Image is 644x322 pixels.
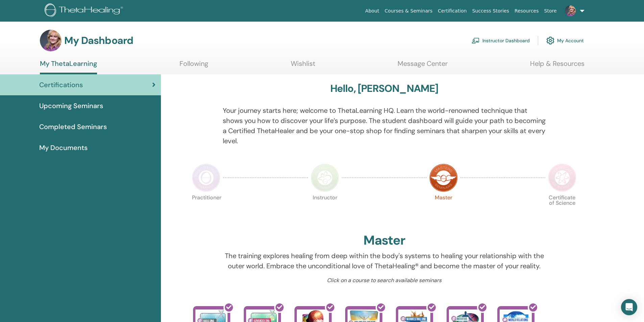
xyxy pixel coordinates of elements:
span: Completed Seminars [39,122,107,132]
span: Certifications [39,80,83,90]
a: Certification [435,5,469,17]
p: Master [429,195,458,223]
a: Wishlist [291,59,315,73]
p: Your journey starts here; welcome to ThetaLearning HQ. Learn the world-renowned technique that sh... [223,105,546,146]
span: My Documents [39,143,88,153]
div: Open Intercom Messenger [621,299,637,315]
h2: Master [363,233,405,248]
a: About [362,5,382,17]
a: My ThetaLearning [40,59,97,74]
a: Success Stories [470,5,512,17]
a: Courses & Seminars [382,5,435,17]
a: Resources [512,5,542,17]
p: Click on a course to search available seminars [223,276,546,284]
img: Practitioner [192,164,220,192]
img: Certificate of Science [548,164,576,192]
a: My Account [546,33,584,48]
a: Message Center [398,59,448,73]
p: Instructor [311,195,339,223]
p: The training explores healing from deep within the body's systems to healing your relationship wi... [223,251,546,271]
img: cog.svg [546,35,554,46]
img: default.jpg [40,30,62,51]
a: Help & Resources [530,59,585,73]
img: Instructor [311,164,339,192]
h3: Hello, [PERSON_NAME] [330,82,438,95]
a: Store [542,5,559,17]
span: Upcoming Seminars [39,101,103,111]
p: Certificate of Science [548,195,576,223]
img: chalkboard-teacher.svg [472,38,480,44]
p: Practitioner [192,195,220,223]
a: Following [180,59,208,73]
h3: My Dashboard [64,34,133,47]
img: Master [429,164,458,192]
a: Instructor Dashboard [472,33,530,48]
img: default.jpg [565,5,576,16]
img: logo.png [45,3,125,19]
